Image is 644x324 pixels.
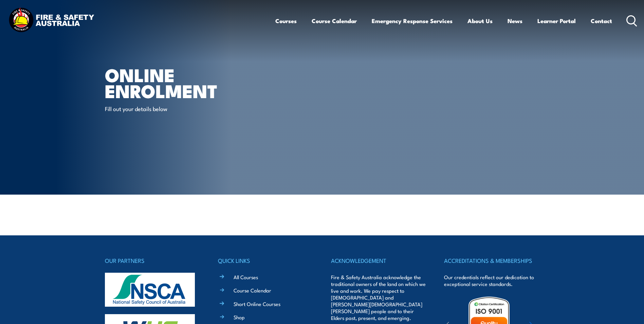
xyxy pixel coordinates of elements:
[467,12,493,30] a: About Us
[312,12,357,30] a: Course Calendar
[275,12,297,30] a: Courses
[105,273,195,307] img: nsca-logo-footer
[218,256,313,265] h4: QUICK LINKS
[331,274,426,321] p: Fire & Safety Australia acknowledge the traditional owners of the land on which we live and work....
[444,274,539,287] p: Our credentials reflect our dedication to exceptional service standards.
[105,105,229,112] p: Fill out your details below
[591,12,612,30] a: Contact
[234,273,258,281] a: All Courses
[372,12,453,30] a: Emergency Response Services
[444,256,539,265] h4: ACCREDITATIONS & MEMBERSHIPS
[508,12,522,30] a: News
[537,12,576,30] a: Learner Portal
[234,300,280,307] a: Short Online Courses
[234,313,245,321] a: Shop
[331,256,426,265] h4: ACKNOWLEDGEMENT
[234,287,271,294] a: Course Calendar
[105,256,200,265] h4: OUR PARTNERS
[105,67,273,98] h1: Online Enrolment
